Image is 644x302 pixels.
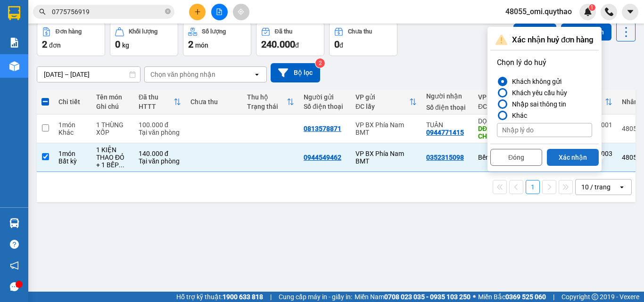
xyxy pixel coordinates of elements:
[96,121,129,136] div: 1 THÙNG XỐP
[42,39,47,50] span: 2
[589,4,595,11] sup: 1
[223,293,263,301] strong: 1900 633 818
[9,38,19,48] img: solution-icon
[139,93,173,101] div: Đã thu
[202,28,226,35] div: Số lượng
[626,8,635,16] span: caret-down
[426,92,469,100] div: Người nhận
[256,22,324,56] button: Đã thu240.000đ
[592,294,598,300] span: copyright
[139,150,181,157] div: 140.000 đ
[56,28,82,35] div: Đơn hàng
[96,93,129,101] div: Tên món
[9,61,19,71] img: warehouse-icon
[339,41,343,49] span: đ
[505,293,546,301] strong: 0369 525 060
[526,180,540,194] button: 1
[426,129,464,136] div: 0944771415
[253,71,261,78] svg: open
[355,93,409,101] div: VP gửi
[139,129,181,136] div: Tại văn phòng
[478,117,539,125] div: DỌC ĐƯỜNG
[39,8,46,15] span: search
[190,98,238,106] div: Chưa thu
[96,146,129,169] div: 1 KIỆN THAO ĐỎ + 1 BẾP GA
[279,292,352,302] span: Cung cấp máy in - giấy in:
[618,183,626,191] svg: open
[478,292,546,302] span: Miền Bắc
[10,240,19,249] span: question-circle
[261,39,295,50] span: 240.000
[553,292,554,302] span: |
[96,103,129,110] div: Ghi chú
[355,121,417,136] div: VP BX Phía Nam BMT
[581,182,611,192] div: 10 / trang
[329,22,397,56] button: Chưa thu0đ
[334,39,339,50] span: 0
[134,90,186,114] th: Toggle SortBy
[150,70,215,79] div: Chọn văn phòng nhận
[426,154,464,161] div: 0352315098
[129,28,157,35] div: Khối lượng
[355,292,471,302] span: Miền Nam
[355,150,417,165] div: VP BX Phía Nam BMT
[110,22,178,56] button: Khối lượng0kg
[478,154,539,161] div: Bến xe Miền Đông
[497,57,592,68] p: Chọn lý do huỷ
[473,295,476,299] span: ⚪️
[115,39,120,50] span: 0
[247,103,287,110] div: Trạng thái
[490,149,542,166] button: Đóng
[165,8,171,14] span: close-circle
[547,149,599,166] button: Xác nhận
[139,121,181,129] div: 100.000 đ
[58,98,87,106] div: Chi tiết
[605,8,613,16] img: phone-icon
[590,4,594,11] span: 1
[478,125,539,140] div: DĐ: CẦU VƯỢT CỦ CHI
[490,30,599,50] div: Xác nhận huỷ đơn hàng
[58,157,87,165] div: Bất kỳ
[139,157,181,165] div: Tại văn phòng
[275,28,292,35] div: Đã thu
[622,4,638,20] button: caret-down
[195,41,208,49] span: món
[188,39,193,50] span: 2
[238,8,244,15] span: aim
[58,129,87,136] div: Khác
[165,8,171,16] span: close-circle
[242,90,299,114] th: Toggle SortBy
[216,8,223,15] span: file-add
[508,76,561,87] div: Khách không gửi
[10,282,19,291] span: message
[271,63,320,82] button: Bộ lọc
[508,110,527,121] div: Khác
[426,121,469,129] div: TUÂN
[139,103,173,110] div: HTTT
[211,4,228,20] button: file-add
[304,154,341,161] div: 0944549462
[52,7,163,17] input: Tìm tên, số ĐT hoặc mã đơn
[478,103,532,110] div: ĐC giao
[8,6,20,20] img: logo-vxr
[304,125,341,132] div: 0813578871
[478,93,532,101] div: VP nhận
[508,98,566,110] div: Nhập sai thông tin
[498,6,579,17] span: 48055_omi.quythao
[270,292,272,302] span: |
[9,218,19,228] img: warehouse-icon
[58,150,87,157] div: 1 món
[497,123,592,137] input: Nhập lý do
[189,4,206,20] button: plus
[119,161,124,169] span: ...
[304,93,346,101] div: Người gửi
[176,292,263,302] span: Hỗ trợ kỹ thuật:
[348,28,372,35] div: Chưa thu
[37,67,140,82] input: Select a date range.
[384,293,471,301] strong: 0708 023 035 - 0935 103 250
[58,121,87,129] div: 1 món
[508,87,567,98] div: Khách yêu cầu hủy
[122,41,129,49] span: kg
[304,103,346,110] div: Số điện thoại
[183,22,251,56] button: Số lượng2món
